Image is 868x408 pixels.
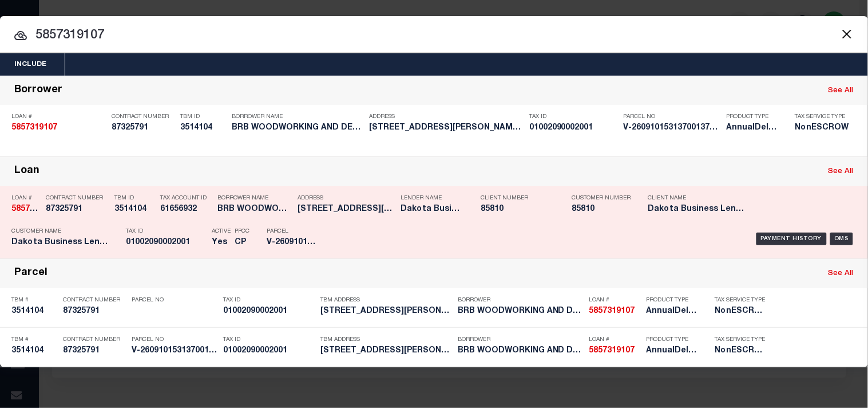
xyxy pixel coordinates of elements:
[217,205,292,214] h5: BRB WOODWORKING AND DESIGN, LLC
[11,297,57,304] p: TBM #
[11,123,106,133] h5: 5857319107
[63,336,126,343] p: Contract Number
[223,297,315,304] p: Tax ID
[829,168,854,175] a: See All
[320,346,452,356] h5: 4101 HAGEN AVE BISMARCK ND 5850...
[647,346,698,356] h5: AnnualDelinquency
[232,123,363,133] h5: BRB WOODWORKING AND DESIGN, LLC
[458,307,584,316] h5: BRB WOODWORKING AND DESIGN, LLC
[715,307,767,316] h5: NonESCROW
[458,297,584,304] p: Borrower
[647,307,698,316] h5: AnnualDelinquency
[223,336,315,343] p: Tax ID
[648,195,746,202] p: Client Name
[795,123,853,133] h5: NonESCROW
[369,123,524,133] h5: 4101 HAGEN AVE BISMARCK ND 5850...
[212,238,229,248] h5: Yes
[112,123,175,133] h5: 87325791
[126,238,206,248] h5: 01002090002001
[647,336,698,343] p: Product Type
[795,113,853,120] p: Tax Service Type
[529,113,618,120] p: Tax ID
[829,87,854,95] a: See All
[756,233,827,245] div: Payment History
[647,297,698,304] p: Product Type
[223,346,315,356] h5: 01002090002001
[11,205,40,214] h5: 5857319107
[572,205,629,214] h5: 85810
[63,297,126,304] p: Contract Number
[11,346,57,356] h5: 3514104
[114,205,154,214] h5: 3514104
[267,228,318,235] p: Parcel
[235,238,249,248] h5: CP
[11,124,57,132] strong: 5857319107
[11,195,40,202] p: Loan #
[298,205,395,214] h5: 4101 HAGEN AVE BISMARCK ND 5850...
[160,195,212,202] p: Tax Account ID
[11,113,106,120] p: Loan #
[232,113,363,120] p: Borrower Name
[369,113,524,120] p: Address
[14,267,47,280] div: Parcel
[132,297,217,304] p: Parcel No
[529,123,618,133] h5: 01002090002001
[46,195,109,202] p: Contract Number
[132,346,217,356] h5: V-26091015313700137608439
[829,270,854,277] a: See All
[11,205,57,213] strong: 5857319107
[589,347,635,355] strong: 5857319107
[830,233,854,245] div: OMS
[727,123,778,133] h5: AnnualDelinquency
[320,336,452,343] p: TBM Address
[180,123,226,133] h5: 3514104
[458,336,584,343] p: Borrower
[572,195,631,202] p: Customer Number
[267,238,318,248] h5: V-26091015313700137608439
[235,228,249,235] p: PPCC
[14,84,62,97] div: Borrower
[589,297,641,304] p: Loan #
[401,205,463,214] h5: Dakota Business Lending
[223,307,315,316] h5: 01002090002001
[11,238,109,248] h5: Dakota Business Lending
[212,228,231,235] p: Active
[320,297,452,304] p: TBM Address
[180,113,226,120] p: TBM ID
[11,307,57,316] h5: 3514104
[160,205,212,214] h5: 61656932
[458,346,584,356] h5: BRB WOODWORKING AND DESIGN, LLC
[114,195,154,202] p: TBM ID
[839,26,854,41] button: Close
[320,307,452,316] h5: 4101 HAGEN AVE BISMARCK ND 5850...
[11,336,57,343] p: TBM #
[132,336,217,343] p: Parcel No
[63,346,126,356] h5: 87325791
[401,195,463,202] p: Lender Name
[715,297,767,304] p: Tax Service Type
[217,195,292,202] p: Borrower Name
[11,228,109,235] p: Customer Name
[624,123,721,133] h5: V-26091015313700137608439
[589,346,641,356] h5: 5857319107
[14,165,39,178] div: Loan
[63,307,126,316] h5: 87325791
[46,205,109,214] h5: 87325791
[298,195,395,202] p: Address
[481,205,555,214] h5: 85810
[112,113,175,120] p: Contract Number
[126,228,206,235] p: Tax ID
[624,113,721,120] p: Parcel No
[589,307,641,316] h5: 5857319107
[715,346,767,356] h5: NonESCROW
[589,307,635,315] strong: 5857319107
[648,205,746,214] h5: Dakota Business Lending
[727,113,778,120] p: Product Type
[589,336,641,343] p: Loan #
[481,195,555,202] p: Client Number
[715,336,767,343] p: Tax Service Type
